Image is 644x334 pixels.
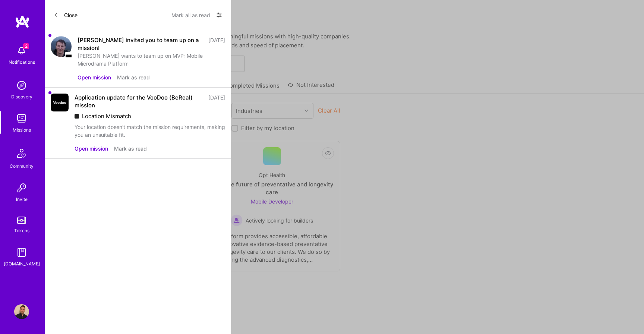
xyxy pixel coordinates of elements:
div: Invite [16,195,28,203]
img: logo [15,15,30,28]
button: Open mission [78,73,111,81]
img: User Avatar [14,304,29,319]
div: Tokens [14,227,29,234]
div: [DOMAIN_NAME] [4,260,40,268]
div: Application update for the VooDoo (BeReal) mission [75,94,204,109]
div: Discovery [11,93,32,101]
img: tokens [17,217,26,224]
img: Invite [14,180,29,195]
img: discovery [14,78,29,93]
div: [DATE] [208,36,225,52]
div: [PERSON_NAME] wants to team up on MVP: Mobile Microdrama Platform [78,52,225,67]
img: Company logo [65,52,72,60]
a: User Avatar [12,304,31,319]
img: guide book [14,245,29,260]
div: [DATE] [208,94,225,109]
div: Your location doesn't match the mission requirements, making you an unsuitable fit. [75,123,225,139]
button: Mark all as read [171,9,210,21]
button: Close [54,9,78,21]
img: Community [13,144,31,162]
img: user avatar [51,36,72,57]
img: teamwork [14,111,29,126]
img: Company Logo [51,94,69,111]
div: Community [10,162,34,170]
div: Missions [13,126,31,134]
button: Mark as read [117,73,150,81]
div: Location Mismatch [75,112,225,120]
button: Open mission [75,145,108,152]
button: Mark as read [114,145,147,152]
div: [PERSON_NAME] invited you to team up on a mission! [78,36,204,52]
